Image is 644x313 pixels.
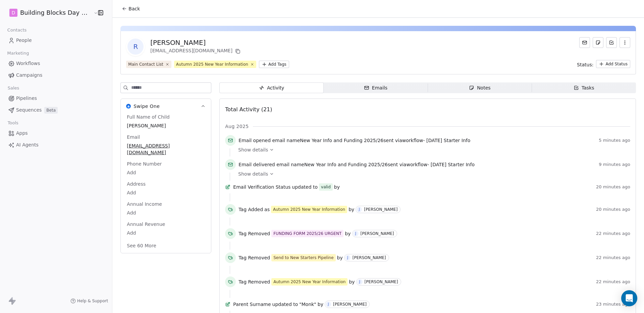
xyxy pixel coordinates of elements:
span: Email opened [238,138,271,143]
button: DBuilding Blocks Day Nurseries [8,7,89,18]
span: "Monk" [299,301,316,308]
span: Total Activity (21) [225,106,272,113]
span: D [12,9,15,16]
div: J [359,279,360,285]
div: Autumn 2025 New Year Information [273,279,345,285]
span: Pipelines [16,95,37,102]
a: People [5,35,107,46]
a: Show details [238,146,626,153]
span: Contacts [4,25,30,35]
span: by [348,206,354,213]
span: 22 minutes ago [596,279,630,285]
div: Autumn 2025 New Year Information [273,206,345,212]
span: Add [127,209,205,216]
span: Beta [44,107,58,114]
span: Sequences [16,107,42,114]
span: Back [128,5,140,12]
span: Tag Removed [238,278,270,285]
a: Help & Support [70,298,108,304]
span: by [345,230,351,237]
div: valid [321,184,331,190]
span: Annual Income [125,201,163,207]
button: Swipe OneSwipe One [121,99,211,114]
span: 5 minutes ago [599,138,630,143]
span: 23 minutes ago [596,302,630,307]
div: [PERSON_NAME] [333,302,367,307]
span: Campaigns [16,72,42,79]
span: by [334,184,340,190]
a: SequencesBeta [5,105,107,116]
span: Aug 2025 [225,123,249,130]
span: Email Verification Status [233,184,290,190]
div: Emails [364,84,387,91]
a: Campaigns [5,70,107,81]
span: Show details [238,171,268,177]
span: email name sent via workflow - [238,161,475,168]
span: 20 minutes ago [596,207,630,212]
div: [PERSON_NAME] [361,231,394,236]
span: Add [127,169,205,176]
span: Apps [16,130,28,137]
button: Add Status [596,60,630,68]
div: Open Intercom Messenger [621,290,637,306]
span: 22 minutes ago [596,255,630,260]
a: AI Agents [5,139,107,150]
span: [DATE] Starter Info [426,138,470,143]
span: 20 minutes ago [596,184,630,190]
span: Add [127,230,205,236]
span: by [318,301,323,308]
div: Swipe OneSwipe One [121,114,211,253]
span: updated to [272,301,298,308]
span: email name sent via workflow - [238,137,470,144]
div: [PERSON_NAME] [364,207,397,212]
span: Tag Added [238,206,263,213]
span: Sales [5,83,22,93]
a: Apps [5,128,107,139]
span: Status: [577,61,593,68]
div: FUNDING FORM 2025/26 URGENT [273,231,341,237]
div: J [355,231,356,236]
div: J [359,207,360,212]
span: Building Blocks Day Nurseries [20,8,92,17]
a: Show details [238,171,626,177]
span: updated to [292,184,318,190]
span: [EMAIL_ADDRESS][DOMAIN_NAME] [127,142,205,156]
span: Parent Surname [233,301,271,308]
div: Send to New Starters Pipeline [273,255,333,261]
a: Pipelines [5,93,107,104]
div: [EMAIL_ADDRESS][DOMAIN_NAME] [150,47,242,55]
div: Autumn 2025 New Year Information [176,61,248,67]
div: Main Contact List [128,61,163,67]
img: Swipe One [126,104,131,109]
span: AI Agents [16,141,39,148]
span: Annual Revenue [125,221,166,228]
button: See 60 More [123,240,160,252]
span: Help & Support [77,298,108,304]
span: as [264,206,270,213]
span: [PERSON_NAME] [127,122,205,129]
div: [PERSON_NAME] [365,279,398,284]
span: [DATE] Starter Info [431,162,475,167]
span: People [16,37,32,44]
span: by [337,254,343,261]
button: Back [118,3,144,15]
div: J [328,302,329,307]
span: Workflows [16,60,40,67]
span: R [127,39,144,55]
span: by [349,278,355,285]
a: Workflows [5,58,107,69]
span: Tag Removed [238,254,270,261]
span: New Year Info and Funding 2025/26 [300,138,383,143]
span: 22 minutes ago [596,231,630,236]
div: [PERSON_NAME] [150,38,242,47]
div: Tasks [574,84,594,91]
span: Add [127,189,205,196]
span: Swipe One [133,103,160,110]
button: Add Tags [259,61,289,68]
span: Tag Removed [238,230,270,237]
span: Email delivered [238,162,275,167]
span: 9 minutes ago [599,162,630,167]
span: Show details [238,146,268,153]
span: Email [125,134,141,140]
div: [PERSON_NAME] [353,255,386,260]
